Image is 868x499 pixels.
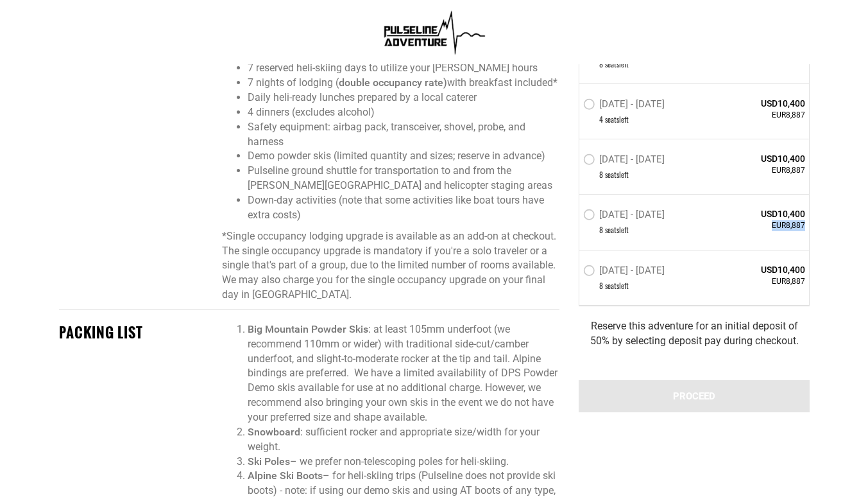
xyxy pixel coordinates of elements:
[248,164,559,193] li: Pulseline ground shuttle for transportation to and from the [PERSON_NAME][GEOGRAPHIC_DATA] and he...
[248,455,559,469] li: – we prefer non-telescoping poles for heli-skiing.
[583,264,668,279] label: [DATE] - [DATE]
[248,193,559,223] li: Down-day activities (note that some activities like boat tours have extra costs)
[599,169,603,180] span: 8
[605,169,629,180] span: seat left
[713,263,806,276] span: USD10,400
[599,114,603,125] span: 4
[248,61,559,76] li: 7 reserved heli-skiing days to utilize your [PERSON_NAME] hours
[339,76,447,89] strong: double occupancy rate)
[713,97,806,110] span: USD10,400
[248,76,559,91] li: 7 nights of lodging ( with breakfast included*
[599,224,603,235] span: 8
[248,469,323,482] strong: Alpine Ski Boots
[605,114,629,125] span: seat left
[617,114,619,125] span: s
[579,305,810,361] div: Reserve this adventure for an initial deposit of 50% by selecting deposit pay during checkout.
[248,149,559,164] li: Demo powder skis (limited quantity and sizes; reserve in advance)
[599,279,603,290] span: 8
[248,120,559,150] li: Safety equipment: airbag pack, transceiver, shovel, probe, and harness
[605,279,629,290] span: seat left
[617,224,619,235] span: s
[605,224,629,235] span: seat left
[379,6,489,58] img: 1638909355.png
[713,165,806,176] span: EUR8,887
[617,279,619,290] span: s
[248,323,368,335] strong: Big Mountain Powder Skis
[248,105,559,120] li: 4 dinners (excludes alcohol)
[713,220,806,231] span: EUR8,887
[713,152,806,165] span: USD10,400
[248,455,290,468] strong: Ski Poles
[248,426,300,438] strong: Snowboard
[59,322,213,342] div: PACKING LIST
[248,425,559,455] li: : sufficient rocker and appropriate size/width for your weight.
[617,169,619,180] span: s
[713,110,806,121] span: EUR8,887
[248,322,559,425] li: : at least 105mm underfoot (we recommend 110mm or wider) with traditional side-cut/camber underfo...
[713,207,806,220] span: USD10,400
[583,98,668,114] label: [DATE] - [DATE]
[583,209,668,224] label: [DATE] - [DATE]
[248,91,559,105] li: Daily heli-ready lunches prepared by a local caterer
[222,229,559,302] p: *Single occupancy lodging upgrade is available as an add-on at checkout. The single occupancy upg...
[583,153,668,169] label: [DATE] - [DATE]
[713,276,806,286] span: EUR8,887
